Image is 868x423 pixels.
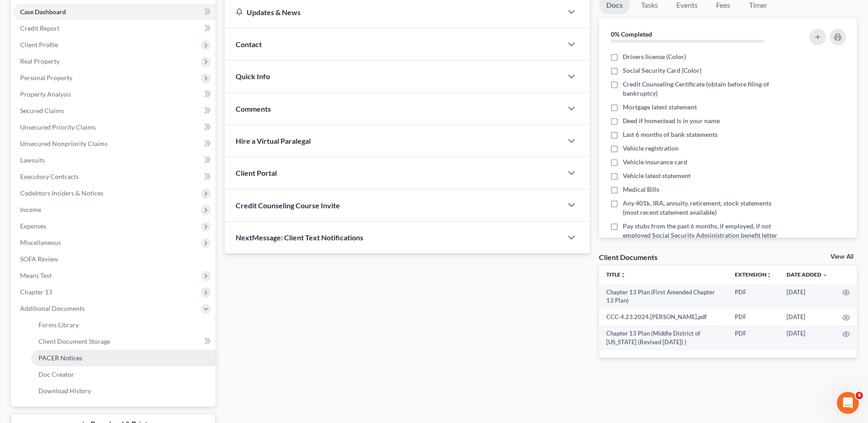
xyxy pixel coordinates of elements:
td: PDF [728,284,779,309]
span: Vehicle latest statement [623,171,690,180]
td: CCC-4.23.2024.[PERSON_NAME].pdf [599,309,728,325]
span: Client Profile [20,41,58,49]
span: Unsecured Nonpriority Claims [20,140,108,147]
a: Forms Library [31,317,216,333]
span: Vehicle insurance card [623,157,687,167]
div: Updates & News [236,7,551,17]
span: Mortgage latest statement [623,103,697,112]
span: Means Test [20,271,52,279]
td: Chapter 13 Plan (Middle District of [US_STATE] (Revised [DATE]) ) [599,325,728,351]
a: Unsecured Nonpriority Claims [13,136,216,152]
span: PACER Notices [38,354,82,362]
span: Unsecured Priority Claims [20,123,96,131]
a: Download History [31,383,216,399]
a: Unsecured Priority Claims [13,119,216,136]
a: Titleunfold_more [606,271,626,278]
span: Vehicle registration [623,144,679,153]
strong: 0% Completed [611,30,652,38]
td: [DATE] [779,284,835,309]
span: Credit Counseling Course Invite [236,201,340,210]
span: Case Dashboard [20,8,66,16]
a: SOFA Review [13,251,216,267]
span: Deed if homestead is in your name [623,116,720,125]
span: Miscellaneous [20,239,61,246]
a: Credit Report [13,20,216,37]
span: Codebtors Insiders & Notices [20,189,103,197]
span: Contact [236,40,262,49]
a: Property Analysis [13,86,216,103]
span: Doc Creator [38,370,74,378]
span: Comments [236,104,271,113]
span: Quick Info [236,72,270,81]
span: NextMessage: Client Text Notifications [236,233,363,242]
span: Medical Bills [623,185,659,194]
a: Extensionunfold_more [735,271,772,278]
td: PDF [728,309,779,325]
td: [DATE] [779,325,835,351]
td: Chapter 13 Plan (First Amended Chapter 13 Plan) [599,284,728,309]
div: Client Documents [599,252,658,262]
span: Expenses [20,222,46,230]
span: Property Analysis [20,90,71,98]
a: Lawsuits [13,152,216,168]
a: Executory Contracts [13,168,216,185]
span: Income [20,206,41,213]
iframe: Intercom live chat [837,392,859,414]
a: PACER Notices [31,350,216,366]
span: Executory Contracts [20,173,79,180]
span: Chapter 13 [20,288,52,296]
a: Case Dashboard [13,4,216,20]
span: 4 [856,392,863,399]
span: Any 401k, IRA, annuity, retirement, stock statements (most recent statement available) [623,199,785,217]
span: SOFA Review [20,255,58,263]
a: Date Added expand_more [787,271,828,278]
span: Secured Claims [20,107,64,114]
span: Forms Library [38,321,79,329]
span: Credit Counseling Certificate (obtain before filing of bankruptcy) [623,80,785,98]
span: Additional Documents [20,304,85,312]
span: Pay stubs from the past 6 months, if employed, if not employed Social Security Administration ben... [623,222,785,249]
a: Client Document Storage [31,333,216,350]
span: Client Portal [236,168,277,177]
span: Client Document Storage [38,337,110,345]
span: Social Security Card (Color) [623,66,701,75]
span: Personal Property [20,74,72,81]
span: Lawsuits [20,156,45,164]
a: Doc Creator [31,366,216,383]
td: [DATE] [779,309,835,325]
i: unfold_more [620,272,626,278]
a: Secured Claims [13,103,216,119]
span: Hire a Virtual Paralegal [236,136,311,145]
i: unfold_more [766,272,772,278]
span: Credit Report [20,24,59,32]
a: View All [830,254,853,260]
td: PDF [728,325,779,351]
span: Drivers license (Color) [623,52,686,61]
span: Last 6 months of bank statements [623,130,717,139]
i: expand_more [822,272,828,278]
span: Download History [38,387,91,395]
span: Real Property [20,57,59,65]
